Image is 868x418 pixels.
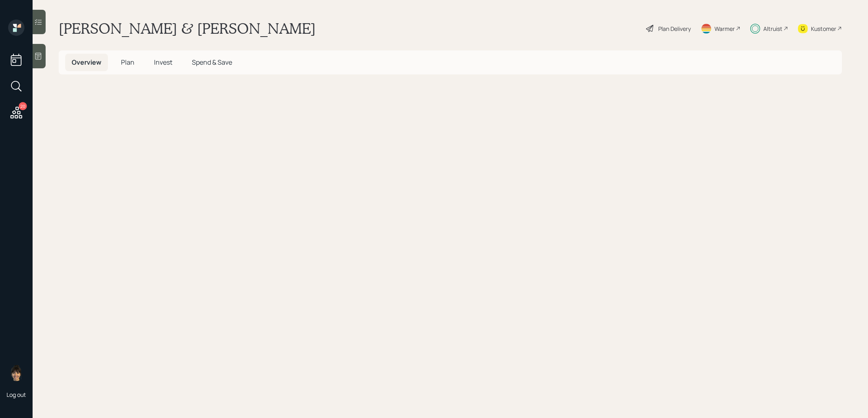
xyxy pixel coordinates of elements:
[7,391,26,398] div: Log out
[154,58,172,67] span: Invest
[121,58,134,67] span: Plan
[8,365,24,381] img: treva-nostdahl-headshot.png
[658,24,691,33] div: Plan Delivery
[811,24,836,33] div: Kustomer
[72,58,101,67] span: Overview
[763,24,782,33] div: Altruist
[59,20,316,37] h1: [PERSON_NAME] & [PERSON_NAME]
[192,58,232,67] span: Spend & Save
[714,24,735,33] div: Warmer
[19,102,27,110] div: 20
